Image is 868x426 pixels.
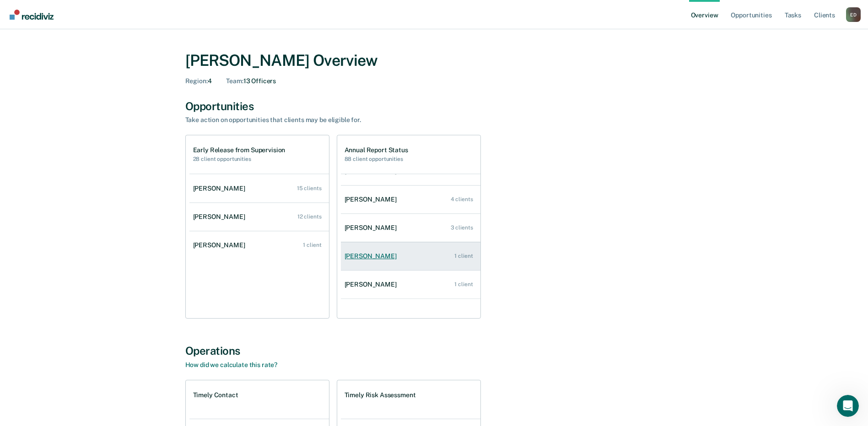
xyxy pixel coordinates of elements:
div: E D [846,7,861,22]
h1: Annual Report Status [345,146,408,154]
a: [PERSON_NAME] 3 clients [341,215,480,241]
iframe: Intercom live chat [837,395,859,417]
div: Take action on opportunities that clients may be eligible for. [185,116,506,124]
div: 4 [185,77,212,85]
div: [PERSON_NAME] [345,281,400,288]
h1: Timely Risk Assessment [345,391,416,399]
div: Operations [185,344,683,357]
div: 12 clients [297,213,322,220]
button: Profile dropdown button [846,7,861,22]
a: [PERSON_NAME] 15 clients [189,176,329,202]
div: Opportunities [185,100,683,113]
div: 1 client [303,242,321,248]
div: 1 client [454,309,473,316]
div: [PERSON_NAME] [345,224,400,232]
div: 15 clients [297,185,322,192]
div: 3 clients [451,224,473,231]
a: [PERSON_NAME] 1 client [341,300,480,326]
h1: Timely Contact [193,391,238,399]
h2: 28 client opportunities [193,156,286,162]
span: Team : [226,77,243,85]
div: [PERSON_NAME] [345,252,400,260]
a: [PERSON_NAME] 1 client [341,272,480,298]
div: [PERSON_NAME] [193,213,249,221]
span: Region : [185,77,208,85]
div: 13 Officers [226,77,276,85]
div: 4 clients [451,196,473,202]
a: [PERSON_NAME] 1 client [341,243,480,269]
img: Recidiviz [10,10,54,20]
a: [PERSON_NAME] 4 clients [341,186,480,213]
div: [PERSON_NAME] [193,185,249,192]
div: 1 client [454,253,473,259]
a: [PERSON_NAME] 12 clients [189,204,329,230]
div: [PERSON_NAME] [345,309,400,317]
div: 1 client [454,281,473,288]
div: [PERSON_NAME] Overview [185,51,683,70]
h1: Early Release from Supervision [193,146,286,154]
a: How did we calculate this rate? [185,361,278,368]
div: [PERSON_NAME] [345,196,400,203]
div: [PERSON_NAME] [193,241,249,249]
h2: 88 client opportunities [345,156,408,162]
a: [PERSON_NAME] 1 client [189,232,329,258]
